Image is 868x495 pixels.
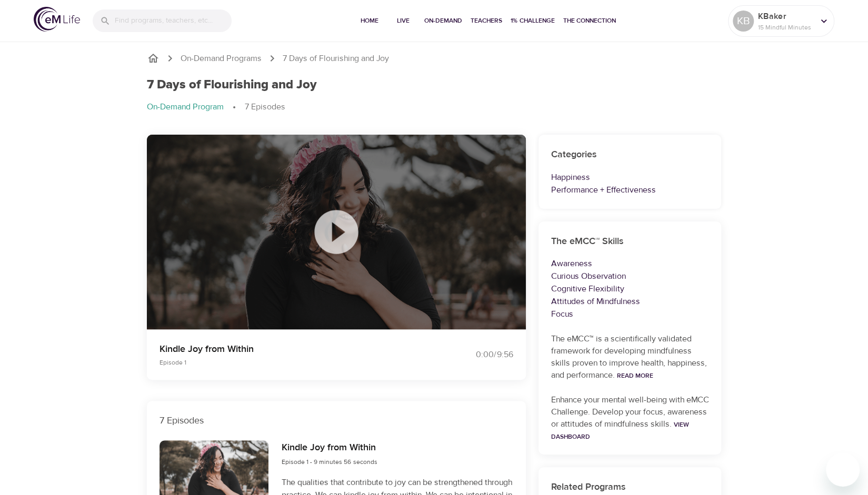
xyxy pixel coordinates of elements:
[563,15,616,26] span: The Connection
[551,270,709,282] p: Curious Observation
[115,9,232,32] input: Find programs, teachers, etc...
[281,458,377,466] span: Episode 1 - 9 minutes 56 seconds
[434,349,513,361] div: 0:00 / 9:56
[733,11,754,32] div: KB
[551,394,709,442] p: Enhance your mental well-being with eMCC Challenge. Develop your focus, awareness or attitudes of...
[551,333,709,381] p: The eMCC™ is a scientifically validated framework for developing mindfulness skills proven to imp...
[551,171,709,184] p: Happiness
[391,15,416,26] span: Live
[34,7,80,32] img: logo
[551,184,709,196] p: Performance + Effectiveness
[551,420,689,441] a: View Dashboard
[551,308,709,320] p: Focus
[758,23,814,32] p: 15 Mindful Minutes
[551,147,709,163] h6: Categories
[357,15,382,26] span: Home
[551,480,709,495] h6: Related Programs
[551,257,709,270] p: Awareness
[147,101,224,113] p: On-Demand Program
[147,52,722,65] nav: breadcrumb
[159,342,422,356] p: Kindle Joy from Within
[283,53,389,65] p: 7 Days of Flourishing and Joy
[424,15,462,26] span: On-Demand
[181,53,262,65] a: On-Demand Programs
[147,77,317,93] h1: 7 Days of Flourishing and Joy
[281,440,377,456] h6: Kindle Joy from Within
[617,371,653,380] a: Read More
[826,453,860,487] iframe: Button to launch messaging window
[159,413,513,428] p: 7 Episodes
[551,295,709,308] p: Attitudes of Mindfulness
[551,282,709,295] p: Cognitive Flexibility
[471,15,502,26] span: Teachers
[147,101,722,114] nav: breadcrumb
[245,101,285,113] p: 7 Episodes
[511,15,555,26] span: 1% Challenge
[758,10,814,23] p: KBaker
[159,358,422,367] p: Episode 1
[551,234,709,249] h6: The eMCC™ Skills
